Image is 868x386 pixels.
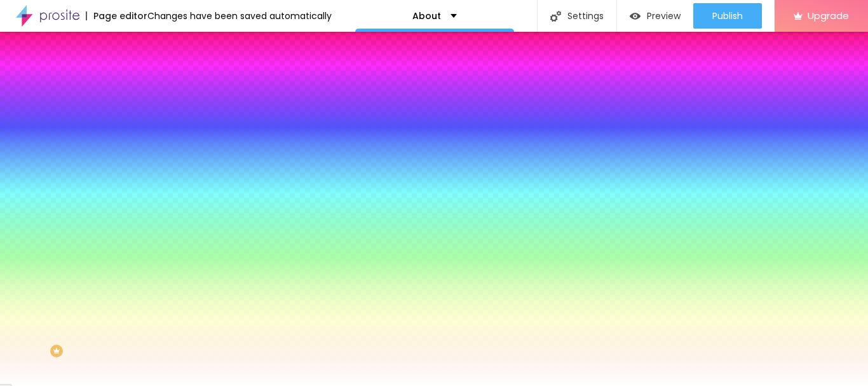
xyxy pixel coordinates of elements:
[550,11,561,22] img: Icone
[693,3,762,29] button: Publish
[712,11,743,21] span: Publish
[617,3,693,29] button: Preview
[647,11,681,21] span: Preview
[808,10,849,21] span: Upgrade
[412,11,441,20] p: About
[630,11,641,22] img: view-1.svg
[147,11,332,20] div: Changes have been saved automatically
[86,11,147,20] div: Page editor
